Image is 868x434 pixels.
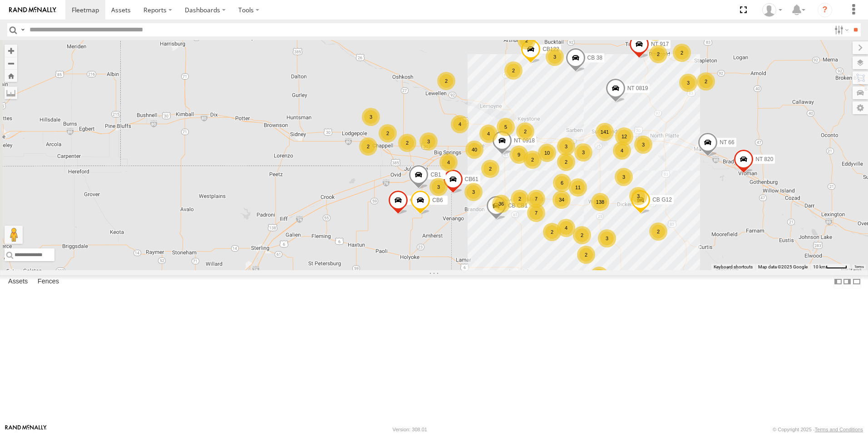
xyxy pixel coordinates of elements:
span: NT 820 [755,156,773,162]
div: 3 [464,183,483,201]
button: Zoom in [5,45,17,57]
div: 7 [527,204,545,222]
div: 10 [538,144,556,162]
button: Map Scale: 10 km per 43 pixels [810,264,850,270]
label: Fences [33,275,64,288]
div: 3 [629,187,647,205]
div: 3 [429,178,448,196]
a: Visit our Website [5,425,47,434]
a: Terms and Conditions [815,427,863,432]
div: 2 [577,246,595,264]
label: Assets [4,275,32,288]
div: 3 [362,108,380,126]
label: Dock Summary Table to the Left [833,275,843,288]
div: 7 [527,190,545,208]
div: 4 [479,125,498,143]
span: CB 38 [587,55,602,61]
div: 36 [492,195,510,213]
button: Keyboard shortcuts [714,264,753,270]
div: 5 [497,118,515,136]
span: CB6 [432,197,443,204]
div: 138 [591,193,609,211]
i: ? [818,3,832,17]
label: Dock Summary Table to the Right [843,275,852,288]
div: 3 [546,48,564,66]
div: 2 [359,137,377,156]
span: CB1 [430,172,441,178]
div: 4 [613,141,631,160]
span: NT 0918 [514,137,535,144]
div: 2 [437,72,455,90]
div: 40 [465,141,483,159]
div: 2 [516,122,534,141]
div: 6 [553,174,571,192]
div: Al Bahnsen [759,3,785,17]
button: Zoom out [5,57,17,70]
div: 141 [596,123,614,141]
label: Measure [5,86,17,99]
div: © Copyright 2025 - [773,427,863,432]
div: 12 [615,127,633,146]
span: Map data ©2025 Google [758,264,808,269]
button: Zoom Home [5,70,17,82]
div: 34 [552,191,571,209]
span: CB61 [465,176,478,182]
label: Search Query [19,23,26,36]
div: 2 [557,153,575,171]
button: Drag Pegman onto the map to open Street View [5,226,23,244]
div: 4 [451,115,469,133]
div: 3 [574,143,592,161]
div: 2 [511,190,529,208]
div: 2 [649,222,667,241]
div: 3 [598,229,616,247]
div: Version: 308.01 [393,427,427,432]
div: 3 [419,132,438,151]
div: 3 [557,137,575,156]
div: 2 [523,151,542,169]
div: 11 [569,178,587,197]
label: Hide Summary Table [852,275,861,288]
div: 2 [697,72,715,91]
div: 2 [673,44,691,62]
a: Terms (opens in new tab) [854,265,864,269]
span: CB122 [542,46,559,52]
span: NT 0819 [627,86,648,92]
span: NT 917 [651,41,669,47]
div: 2 [649,45,667,63]
div: 2 [481,160,499,178]
div: 4 [439,153,458,172]
div: 4 [590,267,608,285]
img: rand-logo.svg [9,7,56,13]
div: 3 [679,74,697,92]
div: 3 [634,136,652,154]
div: 2 [398,134,416,152]
div: 2 [543,223,561,241]
span: CB1847 [410,197,429,203]
div: 2 [379,124,397,142]
label: Search Filter Options [831,23,850,36]
div: 2 [518,31,536,50]
span: CB G12 [652,197,672,203]
div: 4 [557,219,575,237]
div: 2 [573,226,591,244]
div: 9 [510,146,528,164]
div: 3 [615,168,633,186]
span: 10 km [813,264,826,269]
div: 2 [504,61,523,80]
span: NT 66 [720,139,734,146]
label: Map Settings [853,101,868,114]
